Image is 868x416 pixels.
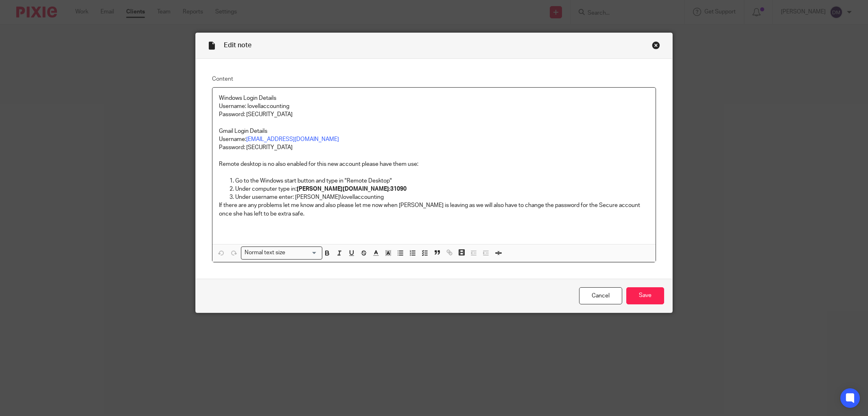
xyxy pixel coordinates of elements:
[212,75,656,83] label: Content
[219,135,649,143] p: Username:
[235,193,649,201] p: Under username enter: [PERSON_NAME]\lovellaccounting
[219,160,649,168] p: Remote desktop is no also enabled for this new account please have them use:
[297,186,407,192] strong: [PERSON_NAME][DOMAIN_NAME]:31090
[241,247,322,259] div: Search for option
[235,177,649,185] p: Go to the Windows start button and type in "Remote Desktop"
[235,185,649,193] p: Under computer type in:
[219,127,649,135] p: Gmail Login Details
[288,249,317,257] input: Search for option
[243,249,287,257] span: Normal text size
[246,136,339,142] a: [EMAIL_ADDRESS][DOMAIN_NAME]
[652,41,660,49] div: Close this dialog window
[626,287,664,305] input: Save
[219,102,649,110] p: Username: lovellaccounting
[219,143,649,152] p: Password: [SECURITY_DATA]
[219,201,649,218] p: If there are any problems let me know and also please let me now when [PERSON_NAME] is leaving as...
[219,110,649,119] p: Password: [SECURITY_DATA]
[224,42,251,48] span: Edit note
[579,287,622,305] a: Cancel
[219,94,649,102] p: Windows Login Details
